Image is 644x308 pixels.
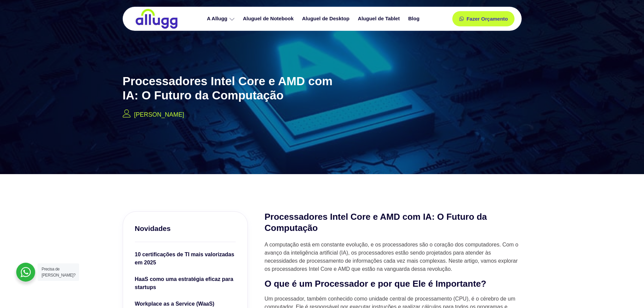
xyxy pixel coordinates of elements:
[135,251,236,268] a: 10 certificações de TI mais valorizadas em 2025
[134,110,184,119] p: [PERSON_NAME]
[42,267,75,278] span: Precisa de [PERSON_NAME]?
[135,275,236,293] a: HaaS como uma estratégia eficaz para startups
[135,223,236,233] h3: Novidades
[467,16,508,21] span: Fazer Orçamento
[265,279,486,289] strong: O que é um Processador e por que Ele é Importante?
[452,11,515,26] a: Fazer Orçamento
[135,8,178,29] img: locação de TI é Allugg
[355,13,405,25] a: Aluguel de Tablet
[240,13,299,25] a: Aluguel de Notebook
[265,211,522,234] h2: Processadores Intel Core e AMD com IA: O Futuro da Computação
[123,74,339,102] h2: Processadores Intel Core e AMD com IA: O Futuro da Computação
[299,13,355,25] a: Aluguel de Desktop
[405,13,424,25] a: Blog
[265,241,522,273] p: A computação está em constante evolução, e os processadores são o coração dos computadores. Com o...
[204,13,240,25] a: A Allugg
[610,276,644,308] iframe: Chat Widget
